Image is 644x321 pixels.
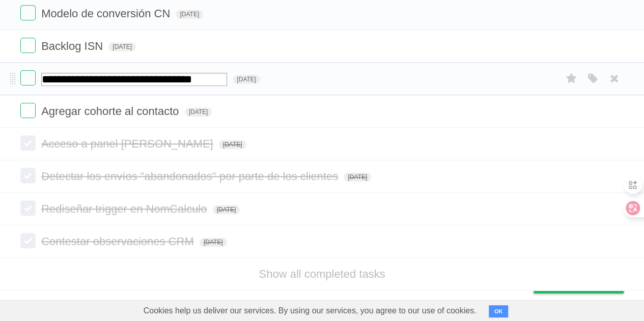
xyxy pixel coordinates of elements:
label: Done [20,38,36,53]
span: Acceso a panel [PERSON_NAME] [41,137,215,150]
span: [DATE] [233,75,260,84]
span: Modelo de conversión CN [41,7,173,20]
label: Star task [562,70,581,87]
span: [DATE] [219,140,246,149]
label: Done [20,233,36,248]
span: Cookies help us deliver our services. By using our services, you agree to our use of cookies. [133,301,487,321]
span: [DATE] [200,238,227,247]
label: Done [20,70,36,85]
span: [DATE] [344,172,371,182]
button: OK [489,305,509,317]
span: Agregar cohorte al contacto [41,105,181,118]
span: [DATE] [176,10,203,19]
label: Done [20,103,36,118]
span: Rediseñar trigger en NomCalculo [41,202,209,215]
span: Contestar observaciones CRM [41,235,197,248]
a: Show all completed tasks [259,268,385,280]
label: Done [20,5,36,20]
label: Done [20,168,36,183]
span: Buy me a coffee [555,275,619,293]
span: [DATE] [213,205,240,214]
span: Detectar los envíos "abandonados" por parte de los clientes [41,170,341,183]
span: [DATE] [108,42,136,51]
span: Backlog ISN [41,40,105,52]
label: Done [20,135,36,151]
label: Done [20,200,36,216]
span: [DATE] [185,107,212,116]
